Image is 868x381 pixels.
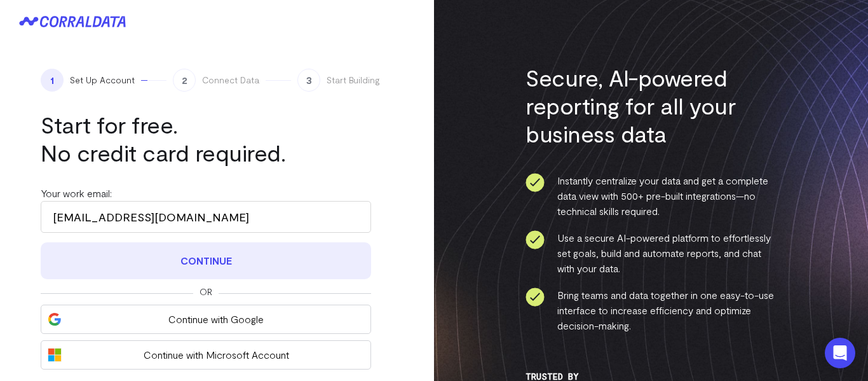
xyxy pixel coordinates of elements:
[200,286,212,298] span: Or
[173,69,196,92] span: 2
[41,340,371,370] button: Continue with Microsoft Account
[41,201,371,233] input: Enter your work email address
[526,287,776,333] li: Bring teams and data together in one easy-to-use interface to increase efficiency and optimize de...
[297,69,320,92] span: 3
[202,74,259,87] span: Connect Data
[41,69,64,92] span: 1
[41,305,371,334] button: Continue with Google
[70,74,135,87] span: Set Up Account
[68,312,364,327] span: Continue with Google
[825,338,855,368] div: Open Intercom Messenger
[526,173,776,219] li: Instantly centralize your data and get a complete data view with 500+ pre-built integrations—no t...
[68,347,364,363] span: Continue with Microsoft Account
[526,64,776,148] h3: Secure, AI-powered reporting for all your business data
[526,230,776,276] li: Use a secure AI-powered platform to effortlessly set goals, build and automate reports, and chat ...
[41,187,112,199] label: Your work email:
[41,242,371,279] button: Continue
[327,74,380,87] span: Start Building
[41,111,371,167] h1: Start for free. No credit card required.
